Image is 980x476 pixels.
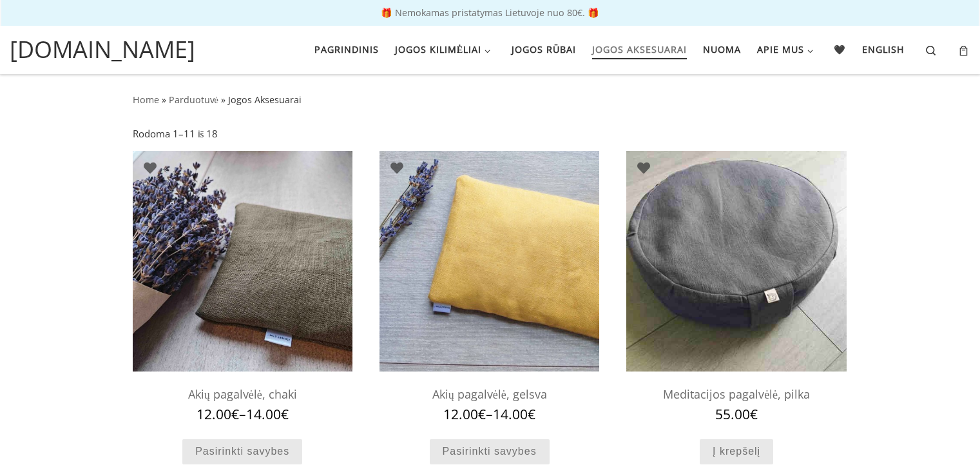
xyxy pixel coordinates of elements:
[197,405,239,423] bdi: 12.00
[592,36,687,60] span: Jogos aksesuarai
[169,94,218,106] a: Parduotuvė
[231,405,239,423] span: €
[221,94,226,106] span: »
[182,439,302,464] a: Pasirinkti savybes: “Akių pagalvėlė, chaki”
[512,36,576,60] span: Jogos rūbai
[703,36,741,60] span: Nuoma
[133,94,159,106] a: Home
[507,36,580,63] a: Jogos rūbai
[757,36,804,60] span: Apie mus
[750,405,758,423] span: €
[626,151,846,422] a: meditacijos pagalvemeditacijos pagalveMeditacijos pagalvėlė, pilka 55.00€
[834,36,846,60] span: 🖤
[588,36,691,63] a: Jogos aksesuarai
[858,36,909,63] a: English
[228,94,302,106] span: Jogos Aksesuarai
[133,151,352,422] a: meditacijos pagalveleakiu pagalveleAkių pagalvėlė, chaki 12.00€–14.00€
[281,405,289,423] span: €
[133,407,352,422] span: –
[380,151,599,371] img: akiu pagalvele meditacijai
[13,8,967,17] p: 🎁 Nemokamas pristatymas Lietuvoje nuo 80€. 🎁
[162,94,166,106] span: »
[528,405,535,423] span: €
[395,36,482,60] span: Jogos kilimėliai
[310,36,383,63] a: Pagrindinis
[246,405,289,423] bdi: 14.00
[133,381,352,408] h2: Akių pagalvėlė, chaki
[380,381,599,408] h2: Akių pagalvėlė, gelsva
[862,36,905,60] span: English
[715,405,758,423] bdi: 55.00
[380,151,599,422] a: akiu pagalvele meditacijaiAkių pagalvėlė, gelsva 12.00€–14.00€
[314,36,379,60] span: Pagrindinis
[443,405,486,423] bdi: 12.00
[700,439,773,464] a: Add to cart: “Meditacijos pagalvėlė, pilka”
[380,407,599,422] span: –
[10,32,195,67] a: [DOMAIN_NAME]
[698,36,745,63] a: Nuoma
[390,36,499,63] a: Jogos kilimėliai
[430,439,550,464] a: Pasirinkti savybes: “Akių pagalvėlė, gelsva”
[626,381,846,408] h2: Meditacijos pagalvėlė, pilka
[493,405,535,423] bdi: 14.00
[830,36,850,63] a: 🖤
[478,405,486,423] span: €
[133,126,218,141] p: Rodoma 1–11 iš 18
